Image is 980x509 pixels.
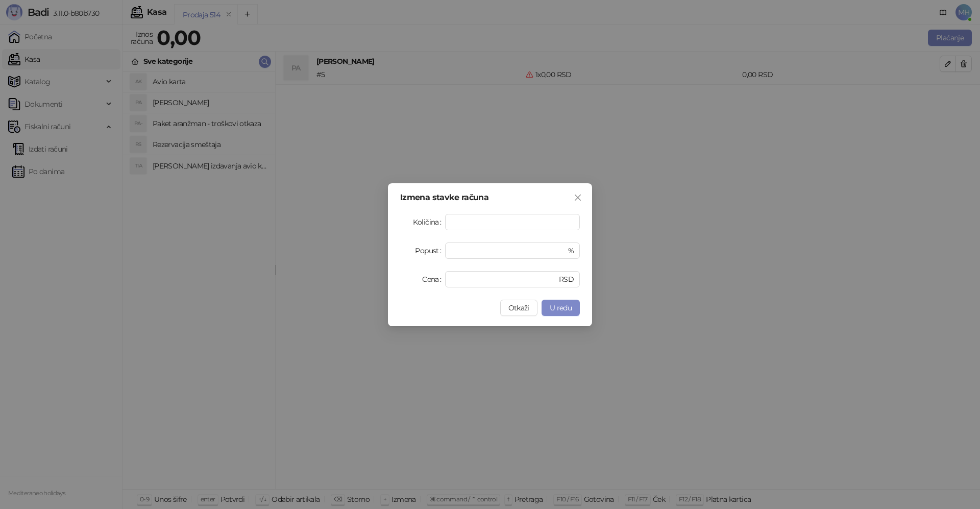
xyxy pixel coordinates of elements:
span: Zatvori [570,193,586,202]
label: Cena [422,271,445,287]
span: Otkaži [508,303,529,312]
span: close [574,193,582,202]
label: Količina [413,214,445,230]
span: U redu [550,303,572,312]
button: Close [570,189,586,206]
label: Popust [415,243,445,259]
input: Količina [446,214,579,230]
button: U redu [542,300,580,316]
input: Popust [451,243,566,258]
button: Otkaži [500,300,537,316]
input: Cena [451,272,557,287]
div: Izmena stavke računa [400,193,580,202]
